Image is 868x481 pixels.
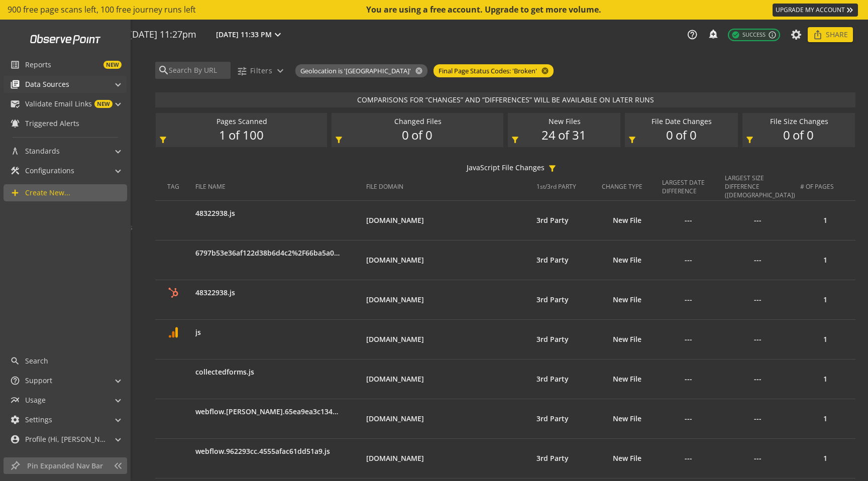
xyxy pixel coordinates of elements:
span: NEW [94,100,113,108]
mat-expansion-panel-header: Settings [4,411,127,428]
td: 3rd Party [536,399,597,439]
td: 3rd Party [536,439,597,478]
span: [DATE] 11:33 PM [216,30,272,40]
span: Create New... [25,188,70,198]
span: Support [25,376,52,386]
td: --- [657,320,720,359]
mat-icon: filter_alt [745,135,754,145]
div: [DOMAIN_NAME] [366,255,531,265]
div: [DOMAIN_NAME] [366,414,531,424]
a: Triggered Alerts [4,115,127,132]
div: Pages Scanned [171,116,312,127]
mat-icon: notifications_active [10,118,20,129]
span: of 0 [793,127,814,144]
mat-icon: account_circle [10,434,20,444]
div: CHANGE TYPE [602,182,652,191]
span: Configurations [25,166,74,176]
mat-icon: keyboard_double_arrow_right [845,5,855,15]
div: LARGEST SIZE DIFFERENCE ([DEMOGRAPHIC_DATA]) [725,174,795,199]
td: --- [720,320,795,359]
span: Reports [25,60,51,70]
mat-icon: filter_alt [334,135,344,145]
span: NEW [103,61,122,69]
span: Triggered Alerts [25,118,79,129]
div: js [195,320,201,345]
mat-expansion-panel-header: Standards [4,143,127,160]
mat-icon: filter_alt [158,135,168,145]
h5: JavaScript File Changes [467,164,545,171]
mat-icon: search [158,64,168,76]
span: Settings [25,415,52,425]
td: 3rd Party [536,320,597,359]
td: New File [597,359,657,399]
img: 1351.svg [167,287,179,299]
td: --- [657,280,720,320]
div: You are using a free account. Upgrade to get more volume. [366,4,602,16]
span: 24 [541,127,556,144]
mat-expansion-panel-header: Profile (Hi, [PERSON_NAME]!) [4,431,127,448]
span: Profile (Hi, [PERSON_NAME]!) [25,434,105,444]
td: 3rd Party [536,240,597,280]
div: [DOMAIN_NAME] [366,215,531,225]
mat-icon: multiline_chart [10,395,20,405]
div: [DOMAIN_NAME] [366,453,531,463]
a: Search [4,352,127,370]
a: UPGRADE MY ACCOUNT [773,4,858,17]
span: FILE DOMAIN [366,182,403,191]
div: # OF PAGES [800,182,850,191]
mat-expansion-panel-header: Validate Email LinksNEW [4,95,127,112]
td: --- [720,439,795,478]
span: of 0 [411,127,432,144]
div: 1st/3rd PARTY [536,182,592,191]
span: Filters [250,62,272,80]
mat-icon: search [10,356,20,366]
td: --- [720,359,795,399]
td: New File [597,240,657,280]
div: LARGEST SIZE DIFFERENCE ([DEMOGRAPHIC_DATA]) [725,174,790,199]
span: 1 [818,333,832,345]
span: Share [826,26,848,44]
span: Final Page Status Codes: 'Broken' [439,66,537,76]
div: collectedforms.js [195,359,254,385]
span: of 31 [558,127,586,144]
span: COMPARISONS FOR “CHANGES” AND “DIFFERENCES” WILL BE AVAILABLE ON LATER RUNS [357,95,654,104]
td: --- [720,240,795,280]
div: New Files [523,116,606,127]
span: Search [25,356,48,366]
div: LARGEST DATE DIFFERENCE [662,178,715,195]
div: [DOMAIN_NAME] [366,374,531,384]
div: # OF PAGES [800,182,834,191]
div: 6797b53e36af122d38b6d4c2%2F66ba5a08efe71070f98dd10a%2F68a4692540ce3615f709e108%2Fwpzrw5qk-1.1.1.js [195,240,341,266]
span: Pin Expanded Nav Bar [27,461,108,471]
td: New File [597,320,657,359]
mat-icon: check_circle [731,31,740,39]
mat-icon: ios_share [813,30,823,40]
span: Data Sources [25,79,69,89]
span: 900 free page scans left, 100 free journey runs left [8,4,196,16]
mat-icon: mark_email_read [10,99,20,109]
span: 1 [818,373,832,385]
td: 3rd Party [536,201,597,240]
div: 48322938.js [195,280,235,305]
mat-icon: info_outline [768,31,777,39]
div: File Date Changes [640,116,723,127]
mat-expansion-panel-header: Support [4,372,127,389]
span: 1 [818,214,832,226]
mat-chip-listbox: Currently applied filters [293,62,556,79]
mat-icon: expand_more [274,65,286,77]
mat-expansion-panel-header: Configurations [4,162,127,179]
span: FILE NAME [195,182,226,191]
button: Share [808,27,853,42]
div: FILE NAME [195,182,361,191]
div: Changed Files [347,116,488,127]
span: 1 [818,254,832,266]
a: Create New... [4,184,127,201]
td: --- [720,201,795,240]
td: New File [597,201,657,240]
button: [DATE] 11:33 PM [214,28,286,41]
td: --- [657,439,720,478]
mat-icon: architecture [10,146,20,156]
span: Validate Email Links [25,99,92,109]
td: New File [597,399,657,439]
mat-icon: filter_alt [548,164,557,173]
